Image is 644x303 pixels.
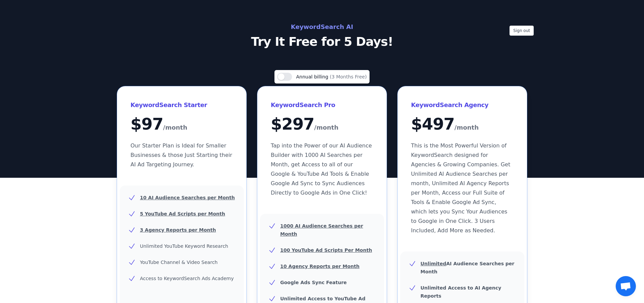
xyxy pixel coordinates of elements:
b: AI Audience Searches per Month [420,261,515,274]
span: Access to KeywordSearch Ads Academy [140,276,234,281]
span: /month [314,122,339,133]
span: Our Starter Plan is Ideal for Smaller Businesses & those Just Starting their AI Ad Targeting Jour... [130,142,232,168]
div: $ 97 [130,116,233,133]
div: $ 497 [411,116,514,133]
u: 10 Agency Reports per Month [280,264,359,269]
span: /month [455,122,479,133]
u: 3 Agency Reports per Month [140,227,216,233]
button: Sign out [509,26,534,36]
b: Unlimited Access to AI Agency Reports [420,285,501,299]
h2: KeywordSearch AI [171,22,473,32]
u: Unlimited [420,261,446,266]
u: 100 YouTube Ad Scripts Per Month [280,247,372,253]
p: Try It Free for 5 Days! [171,35,473,48]
h3: KeywordSearch Agency [411,100,514,110]
u: 10 AI Audience Searches per Month [140,195,235,200]
span: YouTube Channel & Video Search [140,260,217,265]
span: Unlimited YouTube Keyword Research [140,243,228,249]
h3: KeywordSearch Starter [130,100,233,110]
span: /month [163,122,187,133]
span: (3 Months Free) [330,74,367,79]
u: 1000 AI Audience Searches per Month [280,223,363,237]
div: $ 297 [271,116,373,133]
span: This is the Most Powerful Version of KeywordSearch designed for Agencies & Growing Companies. Get... [411,142,510,234]
a: Open chat [616,276,636,296]
span: Annual billing [296,74,330,79]
b: Google Ads Sync Feature [280,280,347,285]
u: 5 YouTube Ad Scripts per Month [140,211,225,216]
span: Tap into the Power of our AI Audience Builder with 1000 AI Searches per Month, get Access to all ... [271,142,372,196]
h3: KeywordSearch Pro [271,100,373,110]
